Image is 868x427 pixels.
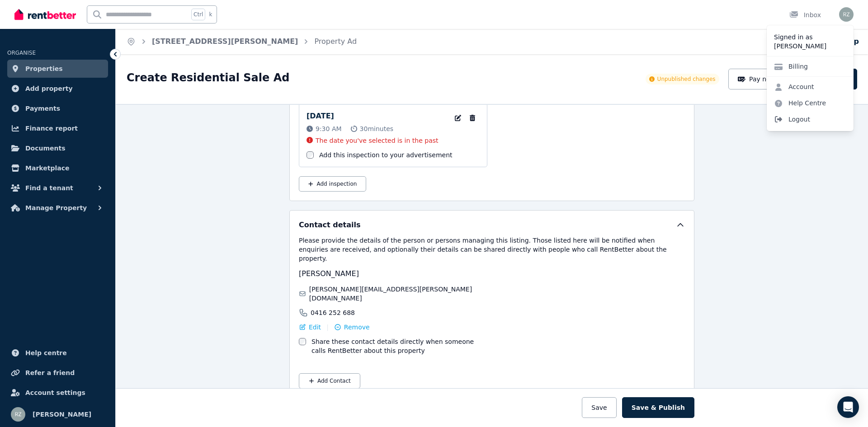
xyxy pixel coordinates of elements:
span: Manage Property [25,202,87,213]
div: Open Intercom Messenger [837,396,859,418]
a: Payments [7,99,108,117]
a: Help Centre [767,95,833,111]
span: Properties [25,63,63,74]
span: | [326,323,329,332]
img: Richard Zeng [11,407,25,422]
a: Billing [767,58,815,75]
a: Documents [7,139,108,157]
button: Add Contact [299,373,360,389]
nav: Breadcrumb [116,29,368,54]
span: 0416 252 688 [311,308,355,317]
span: Unpublished changes [657,75,716,83]
span: Refer a friend [25,367,75,378]
span: Find a tenant [25,183,73,193]
span: ORGANISE [7,50,36,56]
button: Edit [299,323,321,332]
span: 9:30 AM [316,124,342,133]
a: Refer a friend [7,364,108,382]
button: Add inspection [299,176,366,192]
button: Save & Publish [622,397,694,418]
p: Please provide the details of the person or persons managing this listing. Those listed here will... [299,236,685,263]
span: Payments [25,103,60,114]
button: Remove [334,323,370,332]
img: Richard Zeng [839,7,854,22]
label: Share these contact details directly when someone calls RentBetter about this property [311,337,489,355]
a: [STREET_ADDRESS][PERSON_NAME] [152,37,298,46]
span: Help centre [25,347,67,358]
h1: Create Residential Sale Ad [127,70,289,85]
span: Documents [25,143,66,154]
span: Account settings [25,387,85,398]
button: Manage Property [7,199,108,217]
a: Add property [7,80,108,98]
p: [DATE] [307,111,334,122]
span: [PERSON_NAME] [33,409,91,420]
p: [PERSON_NAME] [774,42,846,51]
a: Property Ad [314,37,357,46]
span: [PERSON_NAME] [299,269,359,278]
span: Ctrl [191,9,205,20]
span: Logout [767,111,854,127]
label: Add this inspection to your advertisement [319,150,453,160]
span: Remove [344,323,370,332]
div: Inbox [789,10,821,19]
button: Save [582,397,616,418]
a: Account settings [7,384,108,402]
a: Finance report [7,119,108,137]
p: The date you've selected is in the past [316,136,439,145]
a: Marketplace [7,159,108,177]
a: Properties [7,60,108,78]
a: Help centre [7,344,108,362]
span: 30 minutes [360,124,394,133]
span: [PERSON_NAME][EMAIL_ADDRESS][PERSON_NAME][DOMAIN_NAME] [309,285,489,303]
span: Finance report [25,123,78,134]
a: Account [767,79,821,95]
p: Signed in as [774,33,846,42]
span: Add property [25,83,73,94]
button: Find a tenant [7,179,108,197]
span: Marketplace [25,163,69,174]
button: Pay now [728,69,785,89]
img: RentBetter [14,8,76,21]
h5: Contact details [299,220,361,230]
span: k [209,11,212,18]
span: Edit [309,323,321,332]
